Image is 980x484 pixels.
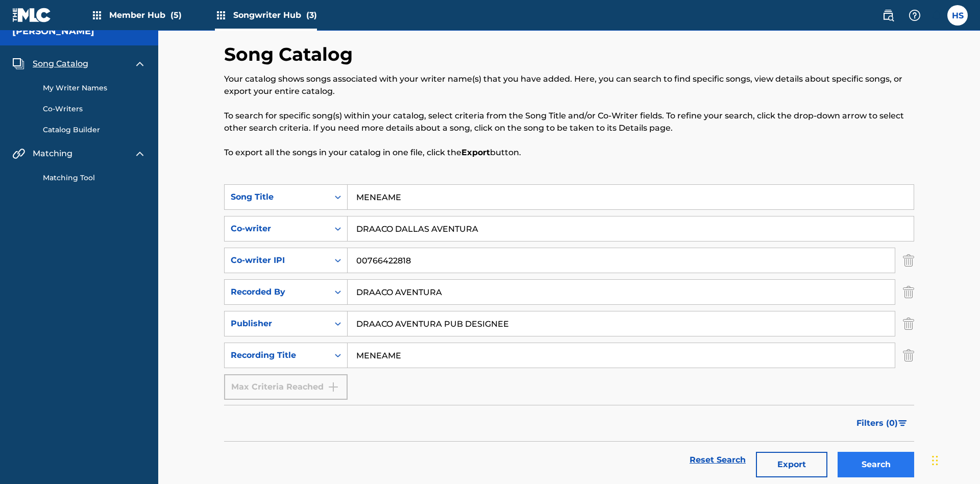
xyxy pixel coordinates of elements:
[231,254,323,267] div: Co-writer IPI
[878,5,898,26] a: Public Search
[12,148,25,160] img: Matching
[43,83,146,93] a: My Writer Names
[134,58,146,70] img: expand
[932,445,938,476] div: Drag
[931,10,941,20] div: Notifications
[306,10,317,20] span: (3)
[224,43,358,66] h2: Song Catalog
[224,73,914,98] p: Your catalog shows songs associated with your writer name(s) that you have added. Here, you can s...
[850,410,914,436] button: Filters (0)
[756,452,827,477] button: Export
[12,58,24,70] img: Song Catalog
[33,148,72,160] span: Matching
[903,279,914,305] img: Delete Criterion
[231,286,323,298] div: Recorded By
[856,417,898,429] span: Filters ( 0 )
[43,104,146,114] a: Co-Writers
[947,5,968,26] div: User Menu
[224,110,914,134] p: To search for specific song(s) within your catalog, select criteria from the Song Title and/or Co...
[882,9,894,21] img: search
[231,349,323,361] div: Recording Title
[109,9,182,21] span: Member Hub
[929,435,980,484] iframe: Chat Widget
[904,5,925,26] div: Help
[43,125,146,135] a: Catalog Builder
[231,223,323,235] div: Co-writer
[461,148,490,157] strong: Export
[215,9,227,21] img: Top Rightsholders
[233,9,317,21] span: Songwriter Hub
[903,248,914,273] img: Delete Criterion
[684,449,751,471] a: Reset Search
[91,9,103,21] img: Top Rightsholders
[134,148,146,160] img: expand
[909,9,921,21] img: help
[231,191,323,203] div: Song Title
[903,343,914,368] img: Delete Criterion
[224,147,914,159] p: To export all the songs in your catalog in one file, click the button.
[12,26,94,37] h5: Toby Songwriter
[898,420,907,426] img: filter
[12,58,88,70] a: Song CatalogSong Catalog
[170,10,182,20] span: (5)
[33,58,88,70] span: Song Catalog
[838,452,914,477] button: Search
[231,318,323,330] div: Publisher
[12,8,52,22] img: MLC Logo
[43,173,146,183] a: Matching Tool
[903,311,914,336] img: Delete Criterion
